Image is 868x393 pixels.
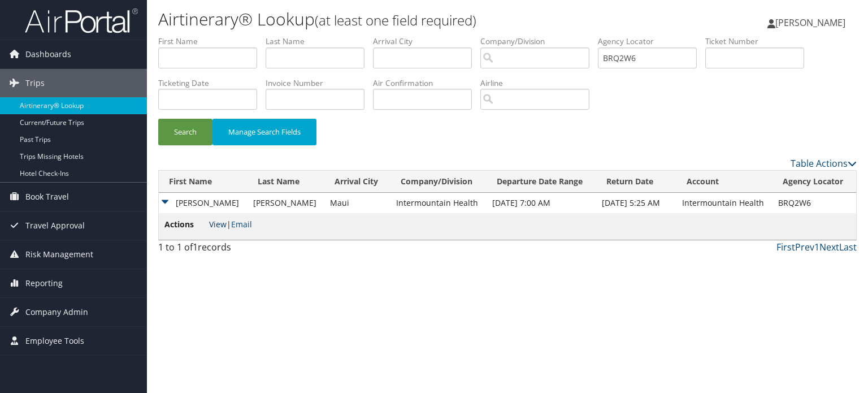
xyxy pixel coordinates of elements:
td: Maui [324,193,390,213]
a: Email [231,219,252,230]
label: Company/Division [480,36,598,47]
a: Prev [795,241,814,253]
span: Company Admin [25,298,88,326]
span: [PERSON_NAME] [775,16,845,29]
span: Book Travel [25,183,69,211]
label: Airline [480,77,598,89]
label: First Name [158,36,266,47]
th: Arrival City: activate to sort column ascending [324,171,390,193]
img: airportal-logo.png [25,7,138,34]
span: Employee Tools [25,327,84,355]
span: Risk Management [25,240,93,269]
div: 1 to 1 of records [158,240,320,260]
label: Arrival City [373,36,480,47]
a: Next [819,241,839,253]
th: Company/Division [390,171,487,193]
th: Last Name: activate to sort column ascending [248,171,324,193]
span: Actions [164,218,207,231]
td: Intermountain Health [390,193,487,213]
td: [PERSON_NAME] [159,193,248,213]
a: 1 [814,241,819,253]
label: Agency Locator [598,36,705,47]
h1: Airtinerary® Lookup [158,7,624,31]
a: View [209,219,227,230]
th: Account: activate to sort column ascending [676,171,772,193]
a: Last [839,241,857,253]
td: BRQ2W6 [772,193,856,213]
label: Ticketing Date [158,77,266,89]
span: Reporting [25,269,63,297]
a: Table Actions [791,157,857,170]
label: Last Name [266,36,373,47]
small: (at least one field required) [315,11,476,29]
th: Return Date: activate to sort column ascending [596,171,676,193]
td: Intermountain Health [676,193,772,213]
span: Trips [25,69,45,97]
th: Departure Date Range: activate to sort column ascending [487,171,596,193]
span: Travel Approval [25,211,85,240]
label: Ticket Number [705,36,813,47]
td: [PERSON_NAME] [248,193,324,213]
th: First Name: activate to sort column ascending [159,171,248,193]
span: | [209,219,252,230]
label: Air Confirmation [373,77,480,89]
a: First [776,241,795,253]
th: Agency Locator: activate to sort column ascending [772,171,856,193]
span: 1 [193,241,198,253]
span: Dashboards [25,40,71,68]
td: [DATE] 7:00 AM [487,193,596,213]
button: Search [158,119,212,145]
td: [DATE] 5:25 AM [596,193,676,213]
button: Manage Search Fields [212,119,316,145]
a: [PERSON_NAME] [767,6,857,40]
label: Invoice Number [266,77,373,89]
